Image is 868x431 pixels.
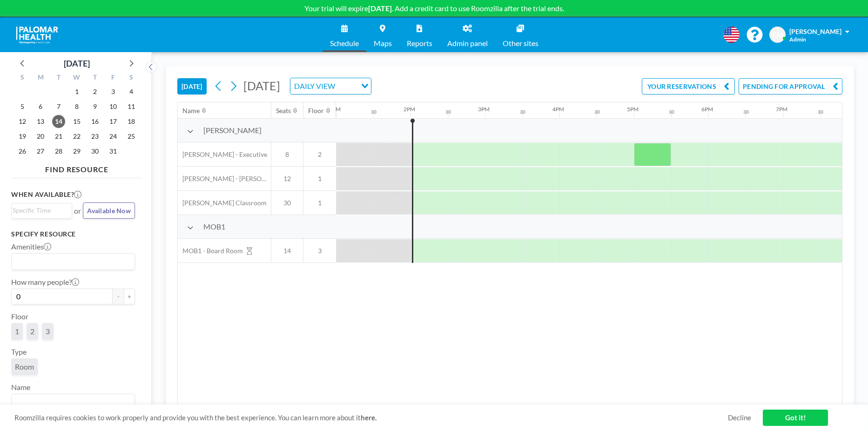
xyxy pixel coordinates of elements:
div: Name [182,107,200,115]
span: Friday, October 10, 2025 [107,100,120,113]
h3: Specify resource [11,230,135,238]
span: Sunday, October 26, 2025 [16,145,29,158]
span: Room [15,362,34,371]
div: 30 [371,109,377,115]
a: Reports [399,17,440,52]
span: Thursday, October 23, 2025 [88,130,101,143]
div: 4PM [552,106,564,113]
span: Other sites [503,40,538,47]
div: Floor [308,107,324,115]
button: YOUR RESERVATIONS [642,78,735,94]
div: 5PM [627,106,639,113]
label: Amenities [11,242,51,251]
a: Maps [366,17,399,52]
a: Other sites [495,17,546,52]
span: Schedule [330,40,359,47]
span: Available Now [87,207,131,215]
b: [DATE] [368,4,392,13]
span: Saturday, October 4, 2025 [125,85,138,98]
span: 1 [303,175,336,183]
button: PENDING FOR APPROVAL [739,78,842,94]
input: Search for option [13,396,129,408]
span: Tuesday, October 28, 2025 [52,145,65,158]
span: [PERSON_NAME] Classroom [178,199,267,207]
div: F [104,72,122,84]
span: Monday, October 20, 2025 [34,130,47,143]
span: Thursday, October 9, 2025 [88,100,101,113]
div: M [32,72,50,84]
div: Search for option [12,394,135,410]
div: 3PM [478,106,490,113]
span: Reports [407,40,432,47]
span: Wednesday, October 1, 2025 [70,85,83,98]
label: Floor [11,312,28,321]
span: Saturday, October 18, 2025 [125,115,138,128]
a: Decline [728,413,751,422]
span: 2 [30,327,34,336]
span: [PERSON_NAME] - [PERSON_NAME] [178,175,271,183]
span: 1 [15,327,19,336]
span: DAILY VIEW [292,80,337,92]
span: Sunday, October 5, 2025 [16,100,29,113]
span: 2 [303,150,336,159]
span: MOB1 - Board Room [178,247,243,255]
div: Search for option [290,78,371,94]
label: Name [11,383,30,392]
div: 6PM [701,106,713,113]
div: S [13,72,32,84]
div: 7PM [776,106,787,113]
span: Wednesday, October 29, 2025 [70,145,83,158]
span: [PERSON_NAME] [789,27,841,35]
span: 8 [271,150,303,159]
span: Thursday, October 2, 2025 [88,85,101,98]
div: Search for option [12,254,135,269]
button: + [124,289,135,304]
span: Maps [374,40,392,47]
div: 30 [818,109,823,115]
span: Sunday, October 19, 2025 [16,130,29,143]
span: [DATE] [243,79,280,93]
span: Tuesday, October 21, 2025 [52,130,65,143]
span: Monday, October 13, 2025 [34,115,47,128]
div: W [68,72,86,84]
div: 30 [594,109,600,115]
span: [PERSON_NAME] [203,126,262,135]
span: 30 [271,199,303,207]
div: Search for option [12,203,72,217]
span: Saturday, October 11, 2025 [125,100,138,113]
span: Friday, October 31, 2025 [107,145,120,158]
a: Schedule [323,17,366,52]
span: Tuesday, October 7, 2025 [52,100,65,113]
div: Seats [276,107,291,115]
button: [DATE] [177,78,207,94]
div: S [122,72,140,84]
label: How many people? [11,277,79,287]
a: here. [361,413,377,422]
img: organization-logo [15,26,59,44]
span: Wednesday, October 22, 2025 [70,130,83,143]
span: Monday, October 27, 2025 [34,145,47,158]
div: 30 [743,109,749,115]
span: Saturday, October 25, 2025 [125,130,138,143]
input: Search for option [13,205,67,215]
span: Sunday, October 12, 2025 [16,115,29,128]
span: Thursday, October 16, 2025 [88,115,101,128]
h4: FIND RESOURCE [11,161,142,174]
a: Got it! [763,410,828,426]
span: Wednesday, October 15, 2025 [70,115,83,128]
div: 30 [669,109,674,115]
span: Thursday, October 30, 2025 [88,145,101,158]
span: Friday, October 3, 2025 [107,85,120,98]
a: Admin panel [440,17,495,52]
span: Admin panel [447,40,488,47]
input: Search for option [338,80,356,92]
span: 1 [303,199,336,207]
div: 2PM [404,106,415,113]
span: Roomzilla requires cookies to work properly and provide you with the best experience. You can lea... [14,413,728,422]
div: [DATE] [64,57,90,70]
span: 3 [303,247,336,255]
span: or [74,206,81,215]
span: Monday, October 6, 2025 [34,100,47,113]
span: [PERSON_NAME] - Executive [178,150,267,159]
div: T [86,72,104,84]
